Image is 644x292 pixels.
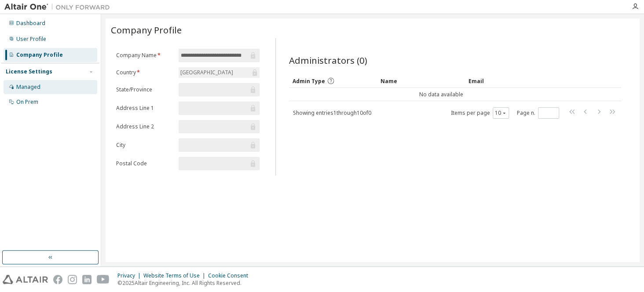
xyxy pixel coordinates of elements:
[381,74,461,88] div: Name
[179,67,259,78] div: [GEOGRAPHIC_DATA]
[208,272,253,279] div: Cookie Consent
[116,105,173,112] label: Address Line 1
[16,20,45,27] div: Dashboard
[143,272,208,279] div: Website Terms of Use
[16,36,46,43] div: User Profile
[116,160,173,167] label: Postal Code
[468,74,545,88] div: Email
[6,68,52,75] div: License Settings
[117,272,143,279] div: Privacy
[16,84,40,91] div: Managed
[116,142,173,149] label: City
[111,24,182,36] span: Company Profile
[293,77,325,85] span: Admin Type
[179,68,234,77] div: [GEOGRAPHIC_DATA]
[517,107,559,119] span: Page n.
[116,52,173,59] label: Company Name
[116,86,173,93] label: State/Province
[4,3,114,11] img: Altair One
[16,99,38,106] div: On Prem
[3,275,48,284] img: altair_logo.svg
[116,123,173,130] label: Address Line 2
[289,88,593,101] td: No data available
[116,69,173,76] label: Country
[97,275,110,284] img: youtube.svg
[16,51,63,58] div: Company Profile
[53,275,62,284] img: facebook.svg
[451,107,509,119] span: Items per page
[68,275,77,284] img: instagram.svg
[82,275,91,284] img: linkedin.svg
[293,109,371,117] span: Showing entries 1 through 10 of 0
[289,54,367,66] span: Administrators (0)
[117,279,253,287] p: © 2025 Altair Engineering, Inc. All Rights Reserved.
[495,109,507,117] button: 10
